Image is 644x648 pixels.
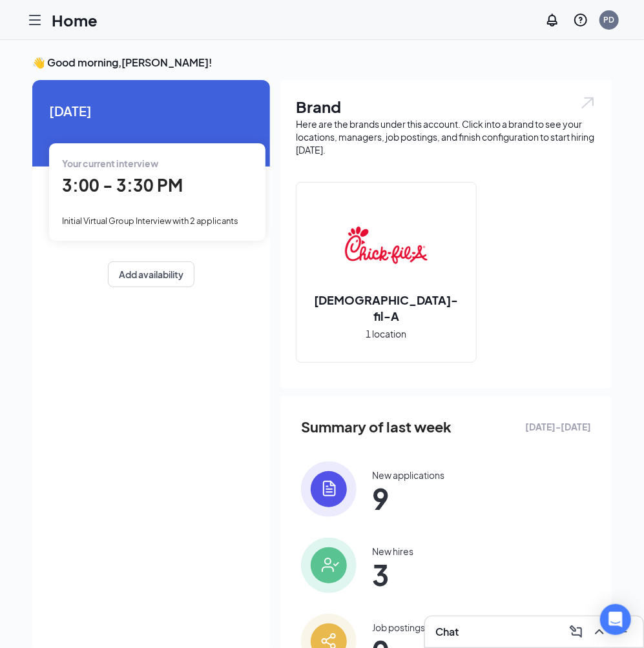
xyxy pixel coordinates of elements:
span: Your current interview [62,157,158,169]
svg: Notifications [545,12,560,28]
span: 1 location [366,327,407,341]
h2: [DEMOGRAPHIC_DATA]-fil-A [296,292,476,324]
h1: Brand [296,96,596,117]
svg: Hamburger [27,12,43,28]
div: Here are the brands under this account. Click into a brand to see your locations, managers, job p... [296,117,596,156]
img: Chick-fil-A [345,204,428,287]
svg: ChevronUp [592,624,607,640]
div: New applications [372,469,444,481]
span: 3:00 - 3:30 PM [62,174,183,196]
h3: Chat [435,625,459,639]
span: Initial Virtual Group Interview with 2 applicants [62,216,238,226]
button: ChevronUp [589,622,610,642]
button: ComposeMessage [566,622,587,642]
svg: QuestionInfo [573,12,588,28]
svg: ComposeMessage [568,624,584,640]
div: New hires [372,545,413,558]
img: open.6027fd2a22e1237b5b06.svg [579,96,596,110]
span: Summary of last week [301,416,452,438]
div: PD [604,14,615,25]
h1: Home [52,9,98,31]
h3: 👋 Good morning, [PERSON_NAME] ! [32,56,612,70]
button: Add availability [108,261,194,287]
span: 3 [372,563,413,586]
div: Job postings posted [372,621,457,634]
span: [DATE] - [DATE] [525,420,591,434]
div: Open Intercom Messenger [600,604,631,635]
span: [DATE] [49,101,253,121]
img: icon [301,538,357,593]
span: 9 [372,487,444,510]
img: icon [301,461,357,517]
